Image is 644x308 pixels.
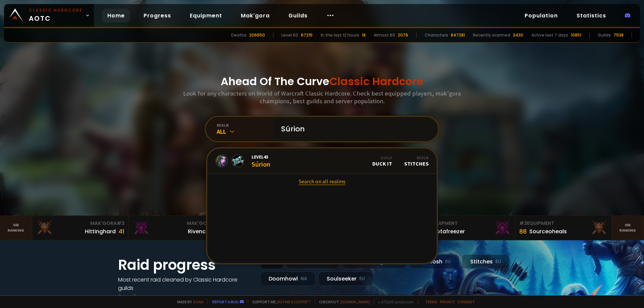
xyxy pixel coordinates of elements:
div: Characters [425,32,448,38]
h3: Look for any characters on World of Warcraft Classic Hardcore. Check best equipped players, mak'g... [180,89,464,105]
small: EU [445,258,451,265]
a: Buy me a coffee [277,299,311,304]
div: 67215 [301,32,313,38]
div: Stitches [462,254,509,269]
span: Checkout [315,299,370,304]
div: Guilds [598,32,611,38]
div: Mak'Gora [133,220,221,227]
span: # 3 [117,220,124,227]
div: Equipment [519,220,607,227]
a: Mak'gora [235,9,275,22]
a: Level43SúrionGuildDuck ItRealmStitches [207,148,437,174]
a: Home [102,9,130,22]
a: Population [519,9,563,22]
div: Deaths [231,32,247,38]
div: 88 [519,227,527,236]
div: Súrion [252,154,270,168]
div: Doomhowl [260,271,316,286]
div: Sourceoheals [529,227,567,236]
a: Equipment [184,9,227,22]
div: Level 60 [281,32,298,38]
span: Classic Hardcore [329,74,423,89]
a: Classic HardcoreAOTC [4,4,94,27]
a: Seeranking [612,216,644,240]
a: a fan [193,299,203,304]
h1: Raid progress [118,254,252,275]
div: realm [217,123,273,128]
a: Mak'Gora#2Rivench100 [129,216,225,240]
div: Active last 7 days [531,32,568,38]
div: 10851 [571,32,581,38]
span: v. d752d5 - production [374,299,414,304]
span: Support me, [248,299,311,304]
div: Guild [372,155,392,160]
a: Report a bug [212,299,238,304]
div: 2076 [398,32,408,38]
div: Equipment [423,220,511,227]
span: # 3 [519,220,527,227]
div: 41 [118,227,124,236]
div: Duck It [372,155,392,167]
div: Stitches [404,155,429,167]
div: Notafreezer [433,227,465,236]
div: Realm [404,155,429,160]
span: Made by [173,299,203,304]
div: Almost 60 [374,32,395,38]
a: Privacy [440,299,454,304]
a: See all progress [118,293,162,300]
a: #2Equipment88Notafreezer [419,216,515,240]
div: Rivench [188,227,209,236]
a: Search on all realms [207,174,437,189]
div: 847281 [451,32,465,38]
div: 206650 [249,32,265,38]
small: NA [301,275,307,282]
div: In the last 12 hours [321,32,359,38]
div: 3430 [513,32,523,38]
span: AOTC [29,7,83,23]
div: All [217,128,273,135]
a: Statistics [571,9,611,22]
a: Guilds [283,9,313,22]
a: Terms [425,299,437,304]
div: 18 [362,32,366,38]
a: Mak'Gora#3Hittinghard41 [32,216,129,240]
small: Classic Hardcore [29,7,83,13]
div: Mak'Gora [36,220,124,227]
a: Progress [138,9,176,22]
div: Soulseeker [318,271,373,286]
a: [DOMAIN_NAME] [340,299,370,304]
div: Hittinghard [85,227,116,236]
input: Search a character... [277,117,430,141]
span: Level 43 [252,154,270,160]
div: Recently scanned [473,32,510,38]
div: 7538 [613,32,624,38]
a: #3Equipment88Sourceoheals [515,216,612,240]
small: EU [359,275,365,282]
h4: Most recent raid cleaned by Classic Hardcore guilds [118,275,252,292]
div: Nek'Rosh [409,254,459,269]
small: EU [495,258,501,265]
h1: Ahead Of The Curve [221,73,423,89]
a: Consent [457,299,475,304]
